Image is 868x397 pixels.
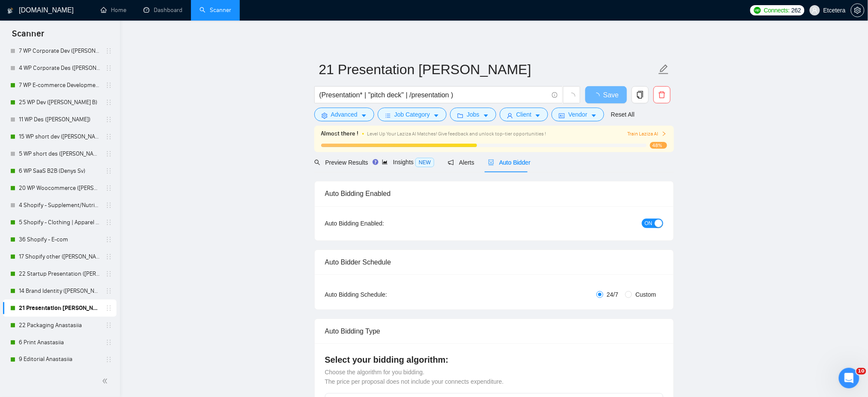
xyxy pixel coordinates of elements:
a: searchScanner [200,6,231,14]
span: bars [385,112,391,119]
a: 11 WP Des ([PERSON_NAME]) [19,111,100,128]
button: delete [653,86,671,103]
a: 9 Editorial Anastasiia [19,351,100,368]
span: Save [603,90,619,100]
span: holder [105,305,112,312]
a: 22 Packaging Anastasiia [19,317,100,334]
span: area-chart [382,159,388,165]
span: caret-down [535,112,541,119]
span: Connects: [764,6,790,15]
span: holder [105,236,112,243]
a: 5 Shopify - Clothing | Apparel Website [19,214,100,231]
div: Auto Bidding Enabled: [325,219,438,228]
span: ON [645,219,653,228]
span: Insights [382,159,434,165]
span: copy [632,91,648,99]
span: folder [457,112,463,119]
a: 7 WP E-commerce Development ([PERSON_NAME] B) [19,77,100,94]
span: holder [105,168,112,174]
span: caret-down [433,112,439,119]
span: Almost there ! [321,129,359,138]
span: Level Up Your Laziza AI Matches! Give feedback and unlock top-tier opportunities ! [367,131,546,137]
div: Auto Bidder Schedule [325,250,663,274]
button: settingAdvancedcaret-down [314,108,374,121]
button: Train Laziza AI [627,130,667,138]
span: loading [593,93,603,99]
span: edit [658,64,669,75]
span: 48% [650,142,667,149]
button: copy [632,86,649,103]
span: holder [105,185,112,192]
span: Choose the algorithm for you bidding. The price per proposal does not include your connects expen... [325,369,504,385]
span: Custom [632,290,659,299]
span: holder [105,253,112,260]
span: holder [105,271,112,277]
a: Reset All [611,110,635,119]
span: Jobs [467,110,480,119]
a: 6 Print Anastasiia [19,334,100,351]
button: idcardVendorcaret-down [552,108,604,121]
span: loading [568,93,576,100]
span: Client [516,110,532,119]
span: info-circle [552,92,558,98]
div: Tooltip anchor [372,158,379,166]
input: Search Freelance Jobs... [319,90,548,100]
span: caret-down [483,112,489,119]
span: holder [105,116,112,123]
a: 25 WP Dev ([PERSON_NAME] B) [19,94,100,111]
div: Auto Bidding Enabled [325,181,663,206]
span: double-left [102,377,110,385]
span: holder [105,133,112,140]
a: 21 Presentation [PERSON_NAME] [19,300,100,317]
span: setting [322,112,328,119]
span: Vendor [568,110,587,119]
span: 10 [856,368,866,375]
a: setting [851,7,865,14]
span: right [662,131,667,136]
a: 15 WP short dev ([PERSON_NAME] B) [19,128,100,145]
div: Auto Bidding Schedule: [325,290,438,299]
a: dashboardDashboard [143,6,182,14]
span: holder [105,82,112,89]
span: idcard [559,112,565,119]
span: Advanced [331,110,358,119]
a: 17 Shopify other ([PERSON_NAME]) [19,248,100,265]
span: NEW [415,158,434,167]
span: holder [105,65,112,72]
span: caret-down [361,112,367,119]
span: Alerts [448,159,474,166]
span: holder [105,48,112,54]
button: setting [851,3,865,17]
a: homeHome [101,6,126,14]
span: Scanner [5,27,51,45]
button: barsJob Categorycaret-down [378,108,447,121]
span: Preview Results [314,159,368,166]
a: 20 WP Woocommerce ([PERSON_NAME]) [19,180,100,197]
a: 14 Brand Identity ([PERSON_NAME]) [19,283,100,300]
span: holder [105,202,112,209]
span: Job Category [394,110,430,119]
h4: Select your bidding algorithm: [325,354,663,366]
a: 4 WP Corporate Des ([PERSON_NAME]) [19,60,100,77]
span: delete [654,91,670,99]
span: holder [105,322,112,329]
a: 6 WP SaaS B2B (Denys Sv) [19,162,100,180]
span: setting [851,7,864,14]
span: 262 [791,6,801,15]
img: upwork-logo.png [754,7,761,14]
button: userClientcaret-down [500,108,549,121]
a: 7 WP Corporate Dev ([PERSON_NAME] B) [19,42,100,60]
div: Auto Bidding Type [325,319,663,343]
span: holder [105,288,112,295]
a: 22 Startup Presentation ([PERSON_NAME]) [19,265,100,283]
input: Scanner name... [319,59,656,80]
span: caret-down [591,112,597,119]
span: holder [105,219,112,226]
span: 24/7 [603,290,622,299]
span: holder [105,150,112,157]
a: 5 WP short des ([PERSON_NAME]) [19,145,100,162]
iframe: Intercom live chat [839,368,859,388]
span: search [314,159,320,165]
img: logo [7,4,13,18]
button: folderJobscaret-down [450,108,496,121]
